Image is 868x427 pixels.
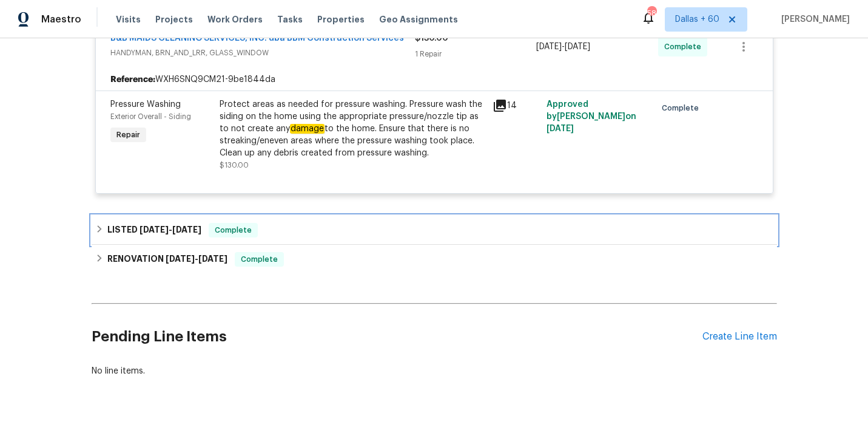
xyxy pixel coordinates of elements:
div: RENOVATION [DATE]-[DATE]Complete [92,245,777,274]
div: No line items. [92,365,777,377]
span: Visits [116,13,141,26]
span: Complete [210,224,257,236]
span: - [140,225,201,234]
span: [DATE] [565,43,590,51]
span: [DATE] [536,43,562,51]
span: [DATE] [198,254,227,263]
div: WXH6SNQ9CM21-9be1844da [96,69,773,91]
div: LISTED [DATE]-[DATE]Complete [92,216,777,245]
span: [DATE] [172,225,201,234]
span: Repair [112,129,145,141]
h2: Pending Line Items [92,309,702,365]
div: Create Line Item [702,331,777,343]
span: Complete [236,253,283,265]
span: [DATE] [140,225,169,234]
span: Complete [662,102,704,114]
span: Properties [317,13,365,26]
h6: RENOVATION [107,252,227,267]
span: $130.00 [220,162,249,169]
span: [PERSON_NAME] [776,13,850,26]
span: Tasks [277,15,303,24]
h6: LISTED [107,223,201,237]
span: Projects [155,13,193,26]
span: Complete [664,41,706,53]
span: Pressure Washing [110,100,181,109]
b: Reference: [110,73,155,86]
div: 581 [647,7,656,19]
span: Dallas + 60 [675,13,719,26]
span: [DATE] [166,254,195,263]
span: Work Orders [207,13,263,26]
span: $130.00 [415,34,448,43]
a: B&B MAIDS CLEANING SERVICES, INC. dba BBM Construction Services [110,34,404,43]
div: Protect areas as needed for pressure washing. Pressure wash the siding on the home using the appr... [220,98,485,159]
span: - [536,41,590,53]
em: damage [290,124,325,134]
span: HANDYMAN, BRN_AND_LRR, GLASS_WINDOW [110,47,415,59]
span: Geo Assignments [379,13,458,26]
span: Approved by [PERSON_NAME] on [547,100,636,133]
span: Exterior Overall - Siding [110,113,191,120]
span: - [166,254,227,263]
span: Maestro [41,13,81,26]
div: 14 [493,98,540,113]
div: 1 Repair [415,48,537,60]
span: [DATE] [547,125,574,133]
